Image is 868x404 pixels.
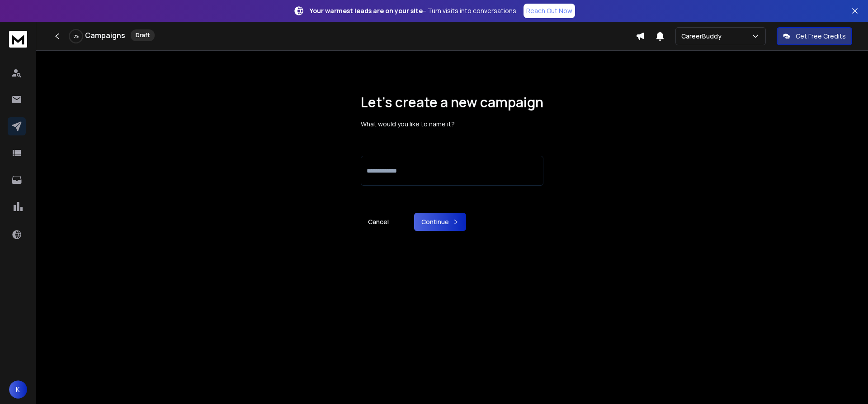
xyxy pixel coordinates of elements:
button: Get Free Credits [777,27,852,45]
h1: Campaigns [85,30,125,41]
h1: Let’s create a new campaign [361,94,543,111]
p: 0 % [74,34,79,39]
p: Reach Out Now [526,6,572,15]
button: K [9,380,27,399]
img: logo [9,31,27,48]
strong: Your warmest leads are on your site [310,6,423,15]
a: Cancel [361,213,396,231]
p: Get Free Credits [796,32,846,41]
button: Continue [414,213,466,231]
a: Reach Out Now [524,4,575,18]
p: CareerBuddy [681,32,725,41]
p: What would you like to name it? [361,120,543,129]
div: Draft [131,29,155,41]
p: – Turn visits into conversations [310,6,516,15]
